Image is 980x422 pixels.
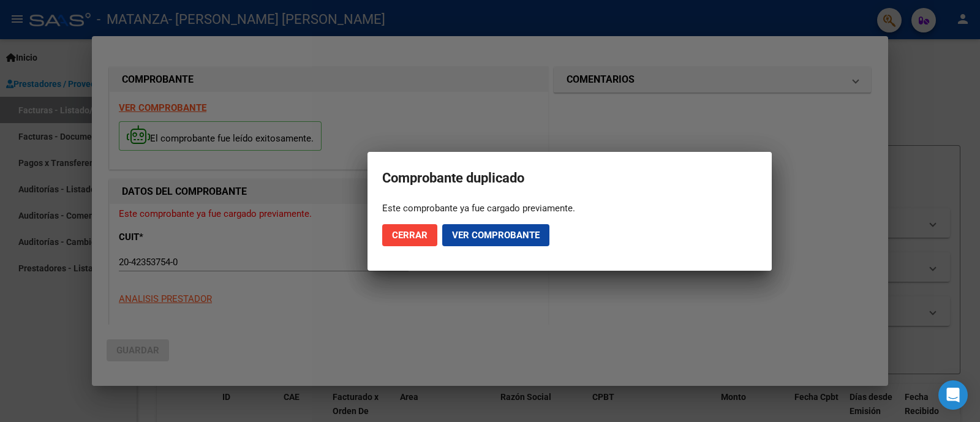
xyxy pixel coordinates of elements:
[382,167,757,190] h2: Comprobante duplicado
[382,224,437,246] button: Cerrar
[382,202,757,214] div: Este comprobante ya fue cargado previamente.
[452,230,540,241] span: Ver comprobante
[442,224,549,246] button: Ver comprobante
[938,380,968,410] div: Open Intercom Messenger
[392,230,428,241] span: Cerrar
